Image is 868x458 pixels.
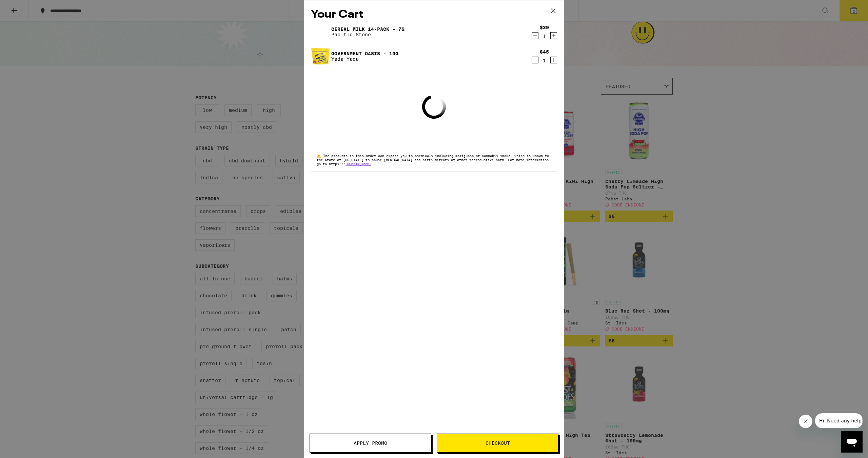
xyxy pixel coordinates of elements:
[437,434,558,453] button: Checkout
[799,415,812,428] iframe: Close message
[532,57,538,63] button: Decrement
[311,7,557,22] h2: Your Cart
[345,162,372,166] a: [DOMAIN_NAME]
[540,25,549,30] div: $39
[550,57,557,63] button: Increment
[331,56,398,62] p: Yada Yada
[841,431,863,453] iframe: Button to launch messaging window
[4,5,49,10] span: Hi. Need any help?
[815,413,863,428] iframe: Message from company
[317,154,549,166] span: The products in this order can expose you to chemicals including marijuana or cannabis smoke, whi...
[317,154,323,158] span: ⚠️
[486,441,510,445] span: Checkout
[540,49,549,55] div: $45
[310,434,431,453] button: Apply Promo
[311,22,330,41] img: Cereal Milk 14-Pack - 7g
[331,32,405,37] p: Pacific Stone
[354,441,387,445] span: Apply Promo
[311,47,330,66] img: Government Oasis - 10g
[550,32,557,39] button: Increment
[540,58,549,63] div: 1
[532,32,538,39] button: Decrement
[331,26,405,32] a: Cereal Milk 14-Pack - 7g
[331,51,398,56] a: Government Oasis - 10g
[540,34,549,39] div: 1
